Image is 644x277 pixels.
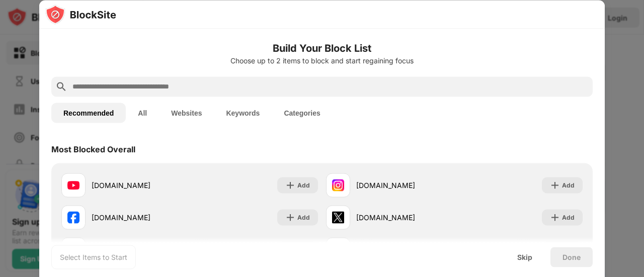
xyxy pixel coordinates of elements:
[332,179,344,191] img: favicons
[297,180,310,190] div: Add
[55,80,67,93] img: search.svg
[332,211,344,223] img: favicons
[562,253,581,261] div: Done
[272,103,332,123] button: Categories
[159,103,214,123] button: Websites
[51,56,593,64] div: Choose up to 2 items to block and start regaining focus
[45,4,116,24] img: logo-blocksite.svg
[562,180,575,190] div: Add
[126,103,159,123] button: All
[356,180,454,191] div: [DOMAIN_NAME]
[297,212,310,222] div: Add
[60,252,127,262] div: Select Items to Start
[67,211,79,223] img: favicons
[562,212,575,222] div: Add
[92,212,190,223] div: [DOMAIN_NAME]
[356,212,454,223] div: [DOMAIN_NAME]
[51,144,135,154] div: Most Blocked Overall
[67,179,79,191] img: favicons
[51,40,593,55] h6: Build Your Block List
[51,103,126,123] button: Recommended
[517,253,532,261] div: Skip
[214,103,272,123] button: Keywords
[92,180,190,191] div: [DOMAIN_NAME]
